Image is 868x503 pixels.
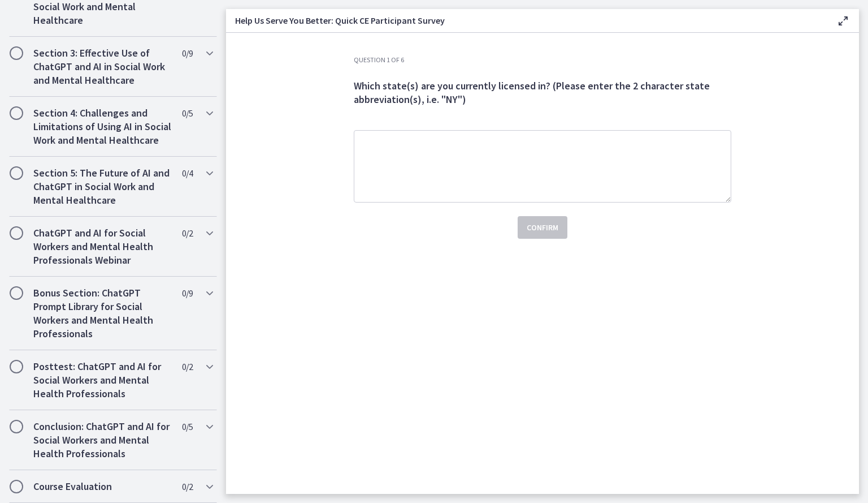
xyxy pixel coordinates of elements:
[354,79,710,106] span: Which state(s) are you currently licensed in? (Please enter the 2 character state abbreviation(s)...
[33,166,171,207] h2: Section 5: The Future of AI and ChatGPT in Social Work and Mental Healthcare
[527,221,558,234] span: Confirm
[33,46,171,87] h2: Section 3: Effective Use of ChatGPT and AI in Social Work and Mental Healthcare
[182,360,193,373] span: 0 / 2
[182,166,193,180] span: 0 / 4
[354,55,731,65] h3: Question 1 of 6
[33,106,171,147] h2: Section 4: Challenges and Limitations of Using AI in Social Work and Mental Healthcare
[33,420,171,461] h2: Conclusion: ChatGPT and AI for Social Workers and Mental Health Professionals
[182,46,193,60] span: 0 / 9
[182,420,193,433] span: 0 / 5
[33,360,171,401] h2: Posttest: ChatGPT and AI for Social Workers and Mental Health Professionals
[518,216,567,239] button: Confirm
[33,480,171,493] h2: Course Evaluation
[182,480,193,493] span: 0 / 2
[182,286,193,300] span: 0 / 9
[235,14,818,27] h3: Help Us Serve You Better: Quick CE Participant Survey
[182,226,193,240] span: 0 / 2
[182,106,193,120] span: 0 / 5
[33,226,171,267] h2: ChatGPT and AI for Social Workers and Mental Health Professionals Webinar
[33,286,171,341] h2: Bonus Section: ChatGPT Prompt Library for Social Workers and Mental Health Professionals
